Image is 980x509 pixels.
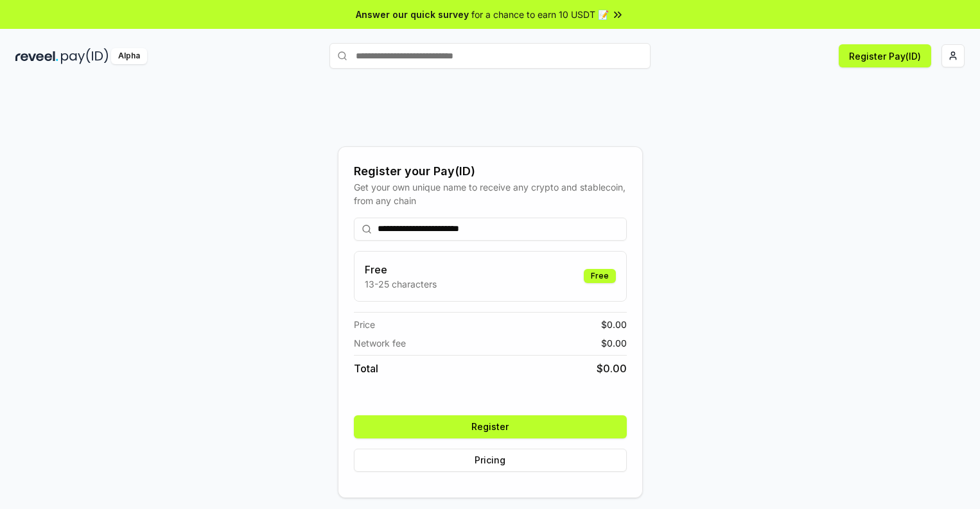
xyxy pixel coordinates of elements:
[839,44,931,67] button: Register Pay(ID)
[354,415,627,438] button: Register
[365,277,437,291] p: 13-25 characters
[584,269,616,283] div: Free
[354,336,406,350] span: Network fee
[354,361,378,376] span: Total
[354,180,627,207] div: Get your own unique name to receive any crypto and stablecoin, from any chain
[356,8,469,21] span: Answer our quick survey
[597,361,627,376] span: $ 0.00
[354,318,375,331] span: Price
[15,48,58,64] img: reveel_dark
[354,162,627,180] div: Register your Pay(ID)
[601,336,627,350] span: $ 0.00
[354,449,627,472] button: Pricing
[365,262,437,277] h3: Free
[601,318,627,331] span: $ 0.00
[111,48,147,64] div: Alpha
[471,8,609,21] span: for a chance to earn 10 USDT 📝
[61,48,109,64] img: pay_id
